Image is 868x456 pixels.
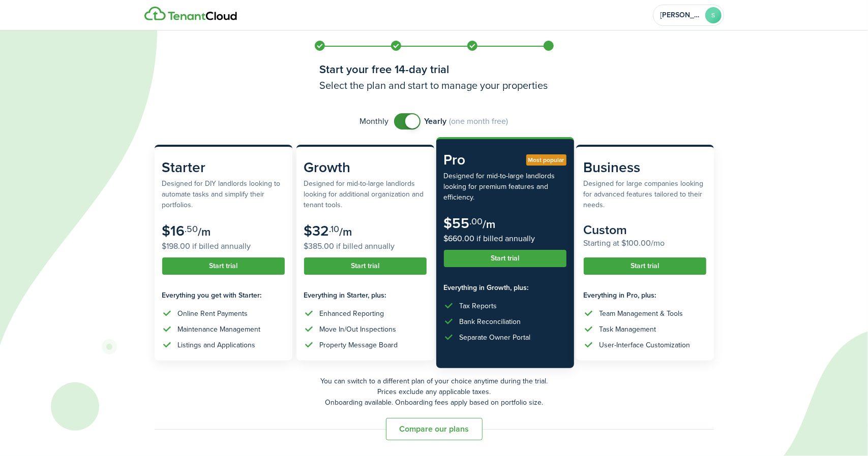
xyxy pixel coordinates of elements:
[162,290,285,301] subscription-pricing-card-features-title: Everything you get with Starter:
[470,215,483,228] subscription-pricing-card-price-cents: .00
[304,178,427,210] subscription-pricing-card-description: Designed for mid-to-large landlords looking for additional organization and tenant tools.
[444,233,566,245] subscription-pricing-card-price-annual: $660.00 if billed annually
[600,340,691,350] div: User-Interface Customization
[320,78,549,93] h3: Select the plan and start to manage your properties
[162,220,185,241] subscription-pricing-card-price-amount: $16
[162,157,285,178] subscription-pricing-card-title: Starter
[162,178,285,210] subscription-pricing-card-description: Designed for DIY landlords looking to automate tasks and simplify their portfolios.
[661,12,701,19] span: Scott
[304,240,427,252] subscription-pricing-card-price-annual: $385.00 if billed annually
[155,376,714,408] p: You can switch to a different plan of your choice anytime during the trial. Prices exclude any ap...
[320,61,549,78] h1: Start your free 14-day trial
[653,5,724,26] button: Open menu
[304,220,330,241] subscription-pricing-card-price-amount: $32
[320,308,384,319] div: Enhanced Reporting
[185,222,198,236] subscription-pricing-card-price-cents: .50
[360,115,389,127] span: Monthly
[178,308,248,319] div: Online Rent Payments
[162,257,285,275] button: Start trial
[162,240,285,252] subscription-pricing-card-price-annual: $198.00 if billed annually
[178,324,261,335] div: Maintenance Management
[304,257,427,275] button: Start trial
[584,290,706,301] subscription-pricing-card-features-title: Everything in Pro, plus:
[584,257,706,275] button: Start trial
[444,250,566,267] button: Start trial
[460,332,531,343] div: Separate Owner Portal
[460,301,497,311] div: Tax Reports
[330,222,340,236] subscription-pricing-card-price-cents: .10
[444,149,566,171] subscription-pricing-card-title: Pro
[198,223,211,240] subscription-pricing-card-price-period: /m
[444,171,566,203] subscription-pricing-card-description: Designed for mid-to-large landlords looking for premium features and efficiency.
[584,178,706,210] subscription-pricing-card-description: Designed for large companies looking for advanced features tailored to their needs.
[144,7,237,21] img: Logo
[304,157,427,178] subscription-pricing-card-title: Growth
[600,324,656,335] div: Task Management
[304,290,427,301] subscription-pricing-card-features-title: Everything in Starter, plus:
[600,308,683,319] div: Team Management & Tools
[178,340,256,350] div: Listings and Applications
[444,213,470,234] subscription-pricing-card-price-amount: $55
[584,237,706,249] subscription-pricing-card-price-annual: Starting at $100.00/mo
[460,316,521,327] div: Bank Reconciliation
[340,223,352,240] subscription-pricing-card-price-period: /m
[320,340,398,350] div: Property Message Board
[528,155,564,165] span: Most popular
[386,418,483,440] button: Compare our plans
[705,7,722,23] avatar-text: S
[584,157,706,178] subscription-pricing-card-title: Business
[444,282,566,293] subscription-pricing-card-features-title: Everything in Growth, plus:
[483,216,496,233] subscription-pricing-card-price-period: /m
[584,220,627,239] subscription-pricing-card-price-amount: Custom
[320,324,397,335] div: Move In/Out Inspections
